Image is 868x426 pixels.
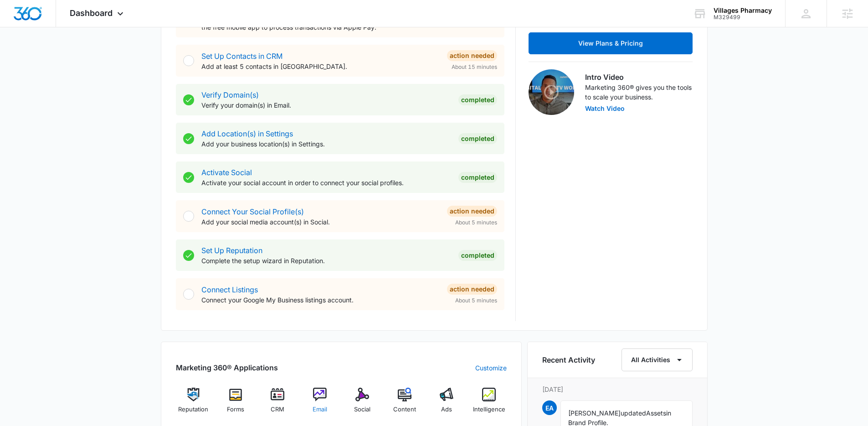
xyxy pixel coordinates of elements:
a: CRM [260,388,295,421]
span: Dashboard [70,8,113,18]
p: Marketing 360® gives you the tools to scale your business. [585,83,693,102]
a: Connect Your Social Profile(s) [201,207,304,216]
p: Connect your Google My Business listings account. [201,295,440,305]
span: Content [393,405,416,414]
div: Action Needed [447,284,497,295]
a: Verify Domain(s) [201,90,259,99]
h3: Intro Video [585,72,693,83]
a: Forms [218,388,253,421]
a: Ads [429,388,464,421]
a: Reputation [176,388,211,421]
span: Social [354,405,370,414]
button: Watch Video [585,105,625,112]
a: Set Up Reputation [201,246,262,255]
div: Completed [458,133,497,144]
h2: Marketing 360® Applications [176,362,278,373]
span: Ads [441,405,452,414]
div: account id [714,14,772,21]
p: Add your business location(s) in Settings. [201,139,451,149]
span: About 5 minutes [455,296,497,305]
span: [PERSON_NAME] [568,409,621,417]
div: Completed [458,172,497,183]
p: Complete the setup wizard in Reputation. [201,256,451,265]
a: Add Location(s) in Settings [201,129,293,138]
span: About 5 minutes [455,218,497,227]
a: Activate Social [201,168,252,177]
p: Add your social media account(s) in Social. [201,217,440,227]
span: Email [313,405,327,414]
span: Intelligence [473,405,505,414]
a: Intelligence [472,388,507,421]
p: [DATE] [542,384,693,394]
a: Social [345,388,380,421]
a: Customize [475,363,507,373]
button: View Plans & Pricing [529,32,693,54]
a: Email [303,388,338,421]
span: CRM [271,405,284,414]
a: Connect Listings [201,285,258,294]
p: Verify your domain(s) in Email. [201,100,451,110]
span: updated [621,409,646,417]
span: About 15 minutes [452,63,497,71]
span: Assets [646,409,666,417]
p: Add at least 5 contacts in [GEOGRAPHIC_DATA]. [201,62,440,71]
h6: Recent Activity [542,354,595,365]
span: EA [542,400,557,415]
span: Forms [227,405,244,414]
p: Activate your social account in order to connect your social profiles. [201,178,451,187]
div: Completed [458,94,497,105]
div: Action Needed [447,206,497,217]
div: Completed [458,250,497,261]
div: Action Needed [447,50,497,61]
div: account name [714,7,772,14]
a: Set Up Contacts in CRM [201,52,282,61]
span: Reputation [178,405,208,414]
img: Intro Video [529,69,574,115]
button: All Activities [621,348,693,371]
a: Content [387,388,422,421]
